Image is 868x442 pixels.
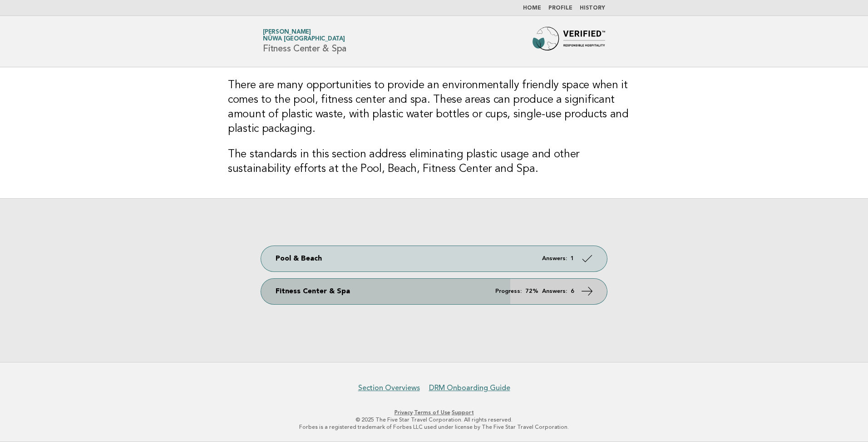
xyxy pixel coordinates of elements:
a: Home [523,5,541,11]
a: History [580,5,605,11]
a: Pool & Beach Answers: 1 [261,246,607,271]
em: Progress: [495,288,522,294]
a: Fitness Center & Spa Progress: 72% Answers: 6 [261,279,607,304]
p: © 2025 The Five Star Travel Corporation. All rights reserved. [156,416,712,423]
a: Terms of Use [414,409,450,416]
p: Forbes is a registered trademark of Forbes LLC used under license by The Five Star Travel Corpora... [156,423,712,431]
span: Nüwa [GEOGRAPHIC_DATA] [263,36,345,42]
a: DRM Onboarding Guide [429,383,510,392]
a: Support [452,409,474,416]
a: Section Overviews [358,383,420,392]
h3: There are many opportunities to provide an environmentally friendly space when it comes to the po... [228,78,640,136]
strong: 72% [525,288,538,294]
strong: 6 [571,288,574,294]
h1: Fitness Center & Spa [263,30,346,53]
em: Answers: [542,256,567,261]
img: Forbes Travel Guide [533,27,605,56]
p: · · [156,409,712,416]
strong: 1 [571,256,574,261]
h3: The standards in this section address eliminating plastic usage and other sustainability efforts ... [228,147,640,176]
em: Answers: [542,288,567,294]
a: Profile [548,5,572,11]
a: Privacy [395,409,413,416]
a: [PERSON_NAME]Nüwa [GEOGRAPHIC_DATA] [263,29,345,42]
